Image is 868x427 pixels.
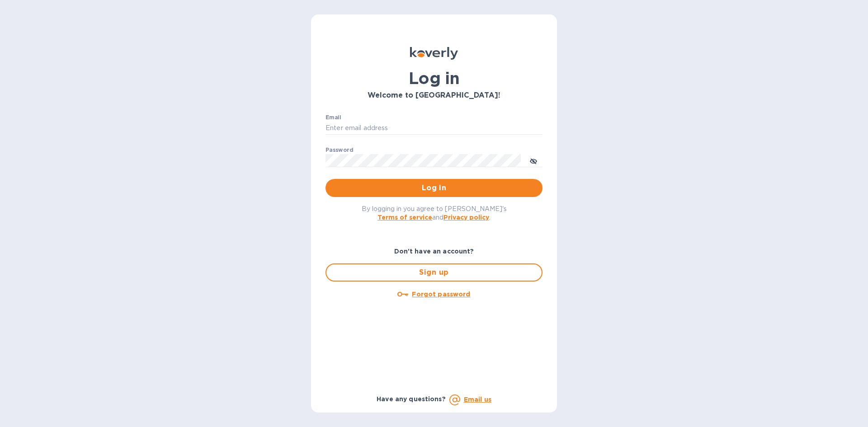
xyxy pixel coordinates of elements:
[325,91,542,100] h3: Welcome to [GEOGRAPHIC_DATA]!
[377,395,446,403] b: Have any questions?
[325,69,542,88] h1: Log in
[443,214,489,221] a: Privacy policy
[377,214,432,221] a: Terms of service
[333,183,535,193] span: Log in
[325,147,353,153] label: Password
[325,122,542,135] input: Enter email address
[412,291,470,298] u: Forgot password
[325,263,542,282] button: Sign up
[334,267,534,278] span: Sign up
[325,179,542,197] button: Log in
[394,248,474,255] b: Don't have an account?
[410,47,458,60] img: Koverly
[464,396,491,403] a: Email us
[524,151,542,169] button: toggle password visibility
[325,115,341,120] label: Email
[362,205,507,221] span: By logging in you agree to [PERSON_NAME]'s and .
